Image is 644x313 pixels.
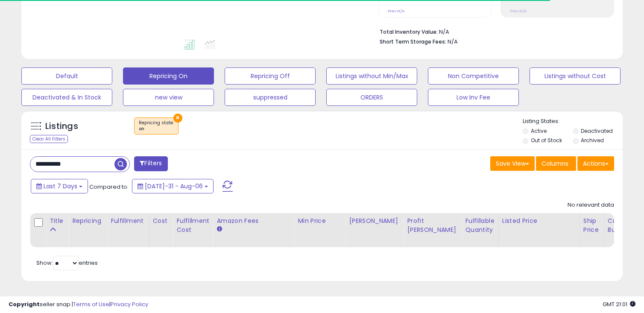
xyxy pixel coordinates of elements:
[73,300,109,308] a: Terms of Use
[132,179,214,193] button: [DATE]-31 - Aug-06
[581,137,604,144] label: Archived
[9,301,148,309] div: seller snap | |
[380,26,608,36] li: N/A
[490,156,535,171] button: Save View
[9,300,40,308] strong: Copyright
[326,89,417,106] button: ORDERS
[603,300,635,308] span: 2025-08-14 21:01 GMT
[523,117,623,126] p: Listing States:
[111,216,145,225] div: Fulfillment
[50,216,65,225] div: Title
[428,89,519,106] button: Low Inv Fee
[568,201,614,209] div: No relevant data
[530,67,621,85] button: Listings without Cost
[225,89,316,106] button: suppressed
[536,156,576,171] button: Columns
[577,156,614,171] button: Actions
[448,38,458,46] span: N/A
[542,159,568,168] span: Columns
[139,120,174,132] span: Repricing state :
[21,89,112,106] button: Deactivated & In Stock
[326,67,417,85] button: Listings without Min/Max
[89,183,129,191] span: Compared to:
[380,38,446,45] b: Short Term Storage Fees:
[134,156,167,171] button: Filters
[502,216,576,225] div: Listed Price
[153,216,170,225] div: Cost
[217,216,290,225] div: Amazon Fees
[465,216,495,234] div: Fulfillable Quantity
[388,9,404,14] small: Prev: N/A
[510,9,527,14] small: Prev: N/A
[123,67,214,85] button: Repricing On
[380,28,438,35] b: Total Inventory Value:
[173,114,182,123] button: ×
[583,216,600,234] div: Ship Price
[44,182,77,190] span: Last 7 Days
[531,137,562,144] label: Out of Stock
[31,179,88,193] button: Last 7 Days
[30,135,68,143] div: Clear All Filters
[225,67,316,85] button: Repricing Off
[123,89,214,106] button: new view
[45,120,78,132] h5: Listings
[217,225,222,233] small: Amazon Fees.
[36,259,98,267] span: Show: entries
[21,67,112,85] button: Default
[298,216,342,225] div: Min Price
[349,216,400,225] div: [PERSON_NAME]
[176,216,209,234] div: Fulfillment Cost
[531,127,547,135] label: Active
[428,67,519,85] button: Non Competitive
[407,216,458,234] div: Profit [PERSON_NAME]
[139,126,174,132] div: on
[72,216,103,225] div: Repricing
[581,127,613,135] label: Deactivated
[145,182,203,190] span: [DATE]-31 - Aug-06
[111,300,148,308] a: Privacy Policy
